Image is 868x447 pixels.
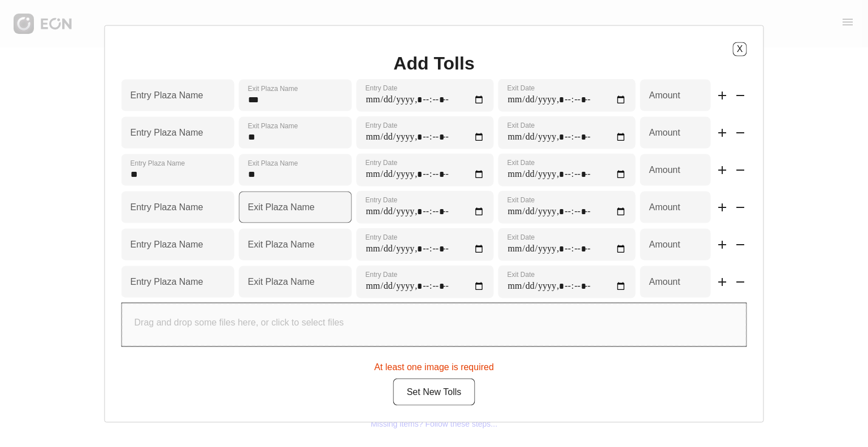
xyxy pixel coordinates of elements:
[134,315,344,329] p: Drag and drop some files here, or click to select files
[366,120,398,129] label: Entry Date
[507,270,535,279] label: Exit Date
[248,200,315,214] label: Exit Plaza Name
[393,378,475,405] button: Set New Tolls
[248,84,298,93] label: Exit Plaza Name
[248,158,298,167] label: Exit Plaza Name
[248,237,315,251] label: Exit Plaza Name
[507,158,535,167] label: Exit Date
[734,126,747,140] span: remove
[734,201,747,214] span: remove
[131,200,203,214] label: Entry Plaza Name
[734,275,747,289] span: remove
[366,195,398,204] label: Entry Date
[715,126,729,140] span: add
[733,42,747,56] button: X
[649,163,680,176] label: Amount
[649,88,680,102] label: Amount
[507,232,535,241] label: Exit Date
[366,83,398,92] label: Entry Date
[507,83,535,92] label: Exit Date
[649,200,680,214] label: Amount
[131,237,203,251] label: Entry Plaza Name
[366,158,398,167] label: Entry Date
[715,163,729,177] span: add
[248,275,315,288] label: Exit Plaza Name
[366,232,398,241] label: Entry Date
[734,238,747,251] span: remove
[715,238,729,251] span: add
[649,237,680,251] label: Amount
[649,125,680,139] label: Amount
[715,89,729,102] span: add
[248,121,298,130] label: Exit Plaza Name
[507,120,535,129] label: Exit Date
[131,275,203,288] label: Entry Plaza Name
[649,275,680,288] label: Amount
[715,275,729,289] span: add
[393,56,474,70] h1: Add Tolls
[131,88,203,102] label: Entry Plaza Name
[507,195,535,204] label: Exit Date
[366,270,398,279] label: Entry Date
[734,163,747,177] span: remove
[131,125,203,139] label: Entry Plaza Name
[121,355,747,374] div: At least one image is required
[715,201,729,214] span: add
[734,89,747,102] span: remove
[131,158,185,167] label: Entry Plaza Name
